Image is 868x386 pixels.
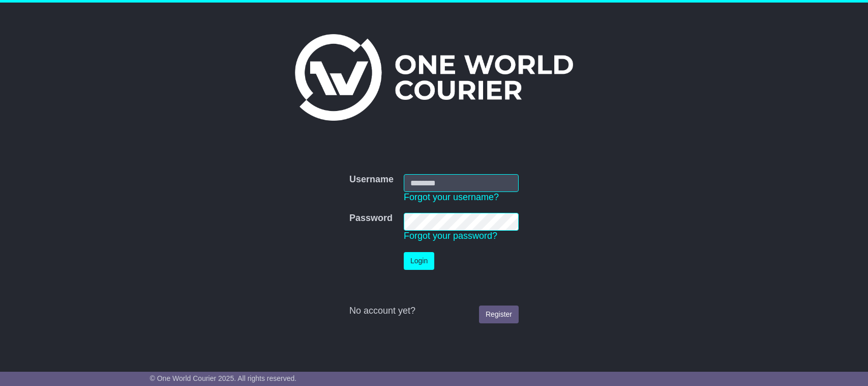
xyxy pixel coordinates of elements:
a: Register [479,306,519,323]
label: Username [349,174,394,185]
a: Forgot your password? [404,231,497,241]
img: One World [295,34,573,121]
div: No account yet? [349,306,519,317]
button: Login [404,252,434,270]
label: Password [349,213,393,224]
span: © One World Courier 2025. All rights reserved. [150,374,297,382]
a: Forgot your username? [404,192,499,202]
